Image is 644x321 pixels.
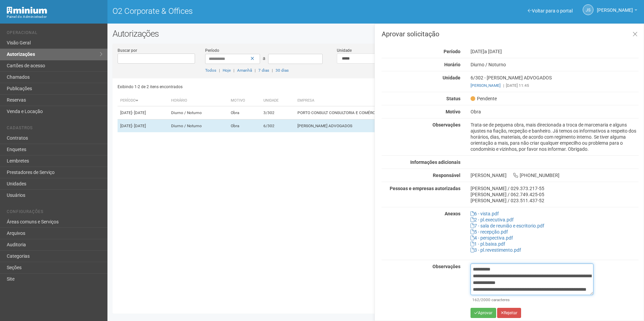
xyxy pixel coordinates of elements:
[7,7,47,14] img: Minium
[295,106,486,119] td: PORTO CONSULT CONSULTORIA E COMÉRCIO DE MATERIAL H
[228,106,261,119] td: Obra
[382,31,639,37] h3: Aprovar solicitação
[484,49,502,54] span: a [DATE]
[471,223,544,228] a: 7 - sala de reunião e escritorio.pdf
[132,123,146,128] span: - [DATE]
[628,27,642,42] a: Fechar
[263,56,265,61] span: a
[118,47,137,53] label: Buscar por
[471,217,514,222] a: 2 - pl.executiva.pdf
[228,95,261,106] th: Motivo
[471,83,501,88] a: [PERSON_NAME]
[272,68,273,73] span: |
[444,62,460,67] strong: Horário
[205,68,216,73] a: Todos
[219,68,220,73] span: |
[132,110,146,115] span: - [DATE]
[118,119,169,133] td: [DATE]
[503,83,504,88] span: |
[261,106,295,119] td: 3/302
[444,49,460,54] strong: Período
[337,47,352,53] label: Unidade
[471,185,639,191] div: [PERSON_NAME] / 029.373.217-55
[465,172,644,178] div: [PERSON_NAME] [PHONE_NUMBER]
[295,119,486,133] td: [PERSON_NAME] ADVOGADOS
[472,297,592,303] div: /2000 caracteres
[390,186,460,191] strong: Pessoas e empresas autorizadas
[465,75,644,88] div: 6/302 - [PERSON_NAME] ADVOGADOS
[471,308,496,318] button: Aprovar
[112,29,639,39] h2: Autorizações
[432,122,460,128] strong: Observações
[233,68,234,73] span: |
[237,68,252,73] a: Amanhã
[228,119,261,133] td: Obra
[261,119,295,133] td: 6/302
[118,106,169,119] td: [DATE]
[497,308,521,318] button: Rejeitar
[471,211,499,216] a: 6 - vista.pdf
[205,47,219,53] label: Período
[168,95,228,106] th: Horário
[471,241,505,247] a: 1 - pl.baixa.pdf
[446,109,460,114] strong: Motivo
[112,7,371,15] h1: O2 Corporate & Offices
[261,95,295,106] th: Unidade
[276,68,289,73] a: 30 dias
[255,68,256,73] span: |
[471,82,639,88] div: [DATE] 11:45
[7,126,102,133] li: Cadastros
[432,264,460,269] strong: Observações
[471,229,508,235] a: 5 - recepção.pdf
[465,48,644,55] div: [DATE]
[446,96,460,101] strong: Status
[465,62,644,68] div: Diurno / Noturno
[433,173,460,178] strong: Responsável
[168,119,228,133] td: Diurno / Noturno
[295,95,486,106] th: Empresa
[471,96,497,102] span: Pendente
[528,8,573,13] a: Voltar para o portal
[445,211,460,216] strong: Anexos
[118,82,374,92] div: Exibindo 1-2 de 2 itens encontrados
[583,4,593,15] a: JS
[471,235,513,241] a: 4 - perspectiva.pdf
[7,14,102,20] div: Painel do Administrador
[223,68,231,73] a: Hoje
[410,159,460,165] strong: Informações adicionais
[471,198,639,204] div: [PERSON_NAME] / 023.511.437-52
[471,191,639,198] div: [PERSON_NAME] / 062.749.425-05
[597,1,633,13] span: Jeferson Souza
[471,247,521,253] a: 3 - pl.revestimento.pdf
[118,95,169,106] th: Período
[258,68,269,73] a: 7 dias
[597,8,637,14] a: [PERSON_NAME]
[7,209,102,216] li: Configurações
[7,30,102,37] li: Operacional
[168,106,228,119] td: Diurno / Noturno
[465,109,644,115] div: Obra
[443,75,460,80] strong: Unidade
[472,297,479,302] span: 162
[465,122,644,152] div: Trata-se de pequena obra, mais direcionada a troca de marcenaria e alguns ajustes na fiação, recp...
